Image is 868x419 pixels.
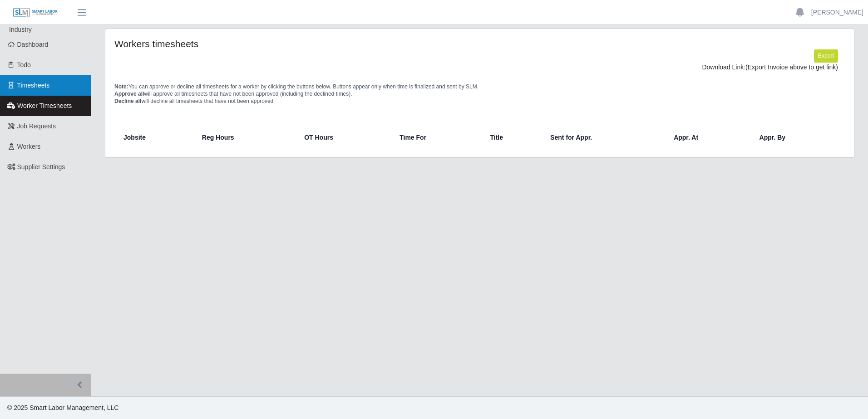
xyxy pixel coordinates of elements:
span: Worker Timesheets [17,102,72,109]
button: Export [814,49,838,62]
a: [PERSON_NAME] [811,8,863,17]
span: Dashboard [17,41,49,48]
th: Time For [392,127,483,148]
th: Appr. At [666,127,752,148]
img: SLM Logo [13,8,58,18]
span: Note: [114,83,128,90]
th: OT Hours [297,127,392,148]
span: (Export Invoice above to get link) [745,63,838,71]
th: Jobsite [118,127,195,148]
th: Sent for Appr. [543,127,666,148]
span: Todo [17,61,31,68]
h4: Workers timesheets [114,38,411,49]
th: Appr. By [752,127,841,148]
span: © 2025 Smart Labor Management, LLC [7,404,118,411]
span: Supplier Settings [17,163,65,171]
p: You can approve or decline all timesheets for a worker by clicking the buttons below. Buttons app... [114,83,845,105]
span: Timesheets [17,82,50,89]
span: Decline all [114,98,141,104]
span: Industry [9,26,32,33]
span: Approve all [114,91,144,97]
span: Job Requests [17,122,56,130]
th: Reg Hours [195,127,297,148]
div: Download Link: [121,63,838,72]
span: Workers [17,143,41,150]
th: Title [483,127,543,148]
